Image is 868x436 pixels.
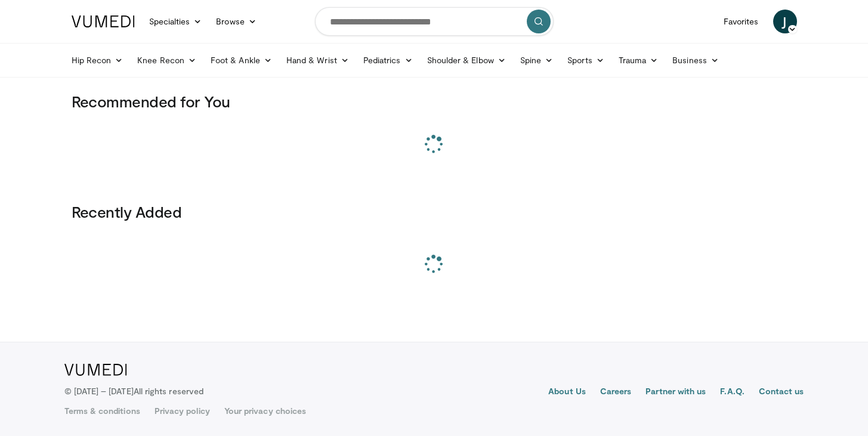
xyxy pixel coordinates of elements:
[155,405,210,417] a: Privacy policy
[64,48,131,72] a: Hip Recon
[560,48,611,72] a: Sports
[72,92,797,111] h3: Recommended for You
[142,10,209,33] a: Specialties
[665,48,726,72] a: Business
[130,48,203,72] a: Knee Recon
[600,385,632,400] a: Careers
[513,48,560,72] a: Spine
[72,16,135,27] img: VuMedi Logo
[315,7,554,36] input: Search topics, interventions
[224,405,306,417] a: Your privacy choices
[773,10,797,33] a: J
[356,48,420,72] a: Pediatrics
[134,386,203,396] span: All rights reserved
[72,202,797,221] h3: Recently Added
[420,48,513,72] a: Shoulder & Elbow
[64,405,140,417] a: Terms & conditions
[279,48,356,72] a: Hand & Wrist
[645,385,706,400] a: Partner with us
[548,385,586,400] a: About Us
[203,48,279,72] a: Foot & Ankle
[716,10,766,33] a: Favorites
[611,48,666,72] a: Trauma
[720,385,744,400] a: F.A.Q.
[64,385,204,397] p: © [DATE] – [DATE]
[209,10,264,33] a: Browse
[759,385,804,400] a: Contact us
[64,364,127,376] img: VuMedi Logo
